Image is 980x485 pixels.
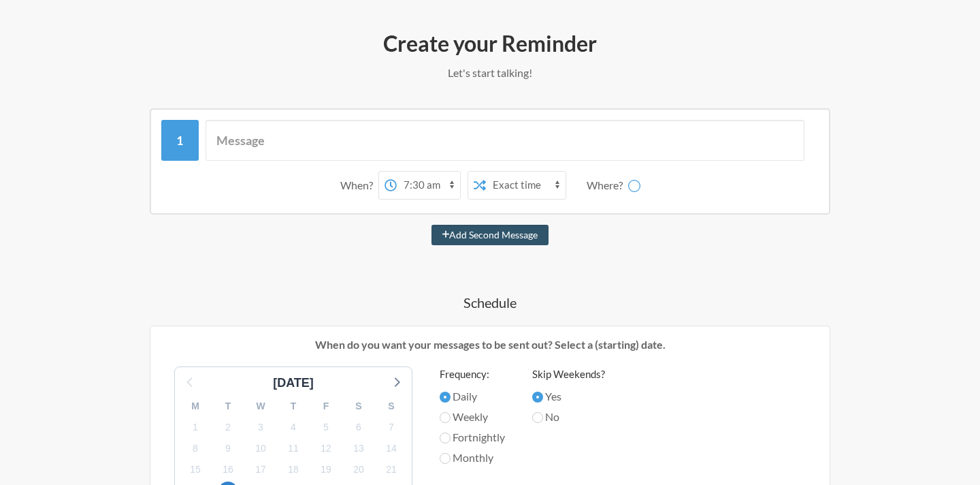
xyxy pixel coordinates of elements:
[95,65,885,81] p: Let's start talking!
[440,388,505,405] label: Daily
[179,396,212,417] div: M
[440,412,451,423] input: Weekly
[382,439,401,458] span: Tuesday 14 October 2025
[218,418,238,437] span: Thursday 2 October 2025
[440,429,505,445] label: Fortnightly
[587,171,628,200] div: Where?
[244,396,277,417] div: W
[349,460,368,480] span: Monday 20 October 2025
[375,396,408,417] div: S
[284,418,303,437] span: Saturday 4 October 2025
[161,337,819,353] p: When do you want your messages to be sent out? Select a (starting) date.
[218,439,238,458] span: Thursday 9 October 2025
[186,439,205,458] span: Wednesday 8 October 2025
[382,460,401,480] span: Tuesday 21 October 2025
[532,388,605,405] label: Yes
[95,293,885,312] h4: Schedule
[316,439,336,458] span: Sunday 12 October 2025
[532,392,543,403] input: Yes
[212,396,244,417] div: T
[284,439,303,458] span: Saturday 11 October 2025
[440,450,505,466] label: Monthly
[440,433,451,443] input: Fortnightly
[251,418,270,437] span: Friday 3 October 2025
[206,120,805,161] input: Message
[440,392,451,403] input: Daily
[251,460,270,480] span: Friday 17 October 2025
[95,29,885,58] h2: Create your Reminder
[440,366,505,382] label: Frequency:
[349,418,368,437] span: Monday 6 October 2025
[440,453,451,464] input: Monthly
[186,418,205,437] span: Wednesday 1 October 2025
[284,460,303,480] span: Saturday 18 October 2025
[310,396,342,417] div: F
[382,418,401,437] span: Tuesday 7 October 2025
[349,439,368,458] span: Monday 13 October 2025
[532,412,543,423] input: No
[218,460,238,480] span: Thursday 16 October 2025
[340,171,378,200] div: When?
[251,439,270,458] span: Friday 10 October 2025
[532,409,605,425] label: No
[431,225,549,245] button: Add Second Message
[316,418,336,437] span: Sunday 5 October 2025
[186,460,205,480] span: Wednesday 15 October 2025
[532,366,605,382] label: Skip Weekends?
[316,460,336,480] span: Sunday 19 October 2025
[267,374,319,392] div: [DATE]
[277,396,310,417] div: T
[342,396,375,417] div: S
[440,409,505,425] label: Weekly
